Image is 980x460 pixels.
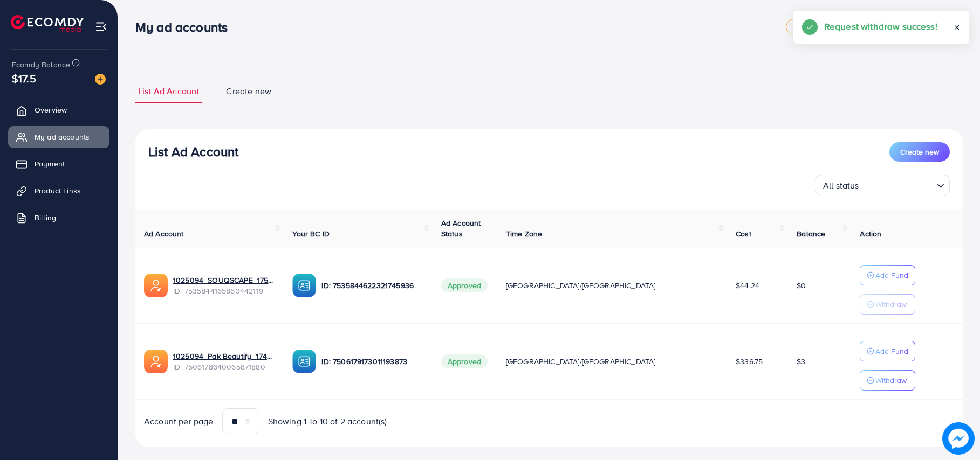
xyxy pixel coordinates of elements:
[815,175,950,196] div: Search for option
[889,142,950,162] button: Create new
[292,274,316,297] img: ic-ba-acc.ded83a64.svg
[173,285,275,296] span: ID: 7535844165860442119
[35,158,65,169] span: Payment
[144,350,168,373] img: ic-ads-acc.e4c84228.svg
[144,228,184,239] span: Ad Account
[292,350,316,373] img: ic-ba-acc.ded83a64.svg
[797,228,825,239] span: Balance
[506,228,542,239] span: Time Zone
[875,269,908,282] p: Add Fund
[11,15,84,32] img: logo
[875,374,907,387] p: Withdraw
[862,176,933,193] input: Search for option
[506,280,656,291] span: [GEOGRAPHIC_DATA]/[GEOGRAPHIC_DATA]
[441,278,488,292] span: Approved
[441,354,488,368] span: Approved
[942,422,975,455] img: image
[797,356,805,367] span: $3
[321,355,423,368] p: ID: 7506179173011193873
[8,207,109,228] a: Billing
[860,370,915,391] button: Withdraw
[821,178,861,193] span: All status
[173,361,275,372] span: ID: 7506178640065871880
[8,99,109,121] a: Overview
[860,341,915,361] button: Add Fund
[875,298,907,311] p: Withdraw
[268,415,387,428] span: Showing 1 To 10 of 2 account(s)
[8,153,109,175] a: Payment
[144,415,214,428] span: Account per page
[148,144,238,159] h3: List Ad Account
[173,351,275,361] a: 1025094_Pak Beautify_1747668623575
[824,19,937,33] h5: Request withdraw success!
[173,275,275,285] a: 1025094_SOUQSCAPE_1754575633337
[135,19,236,35] h3: My ad accounts
[35,212,56,223] span: Billing
[900,147,939,157] span: Create new
[786,19,876,35] a: adreach_new_package
[95,74,106,85] img: image
[35,131,90,142] span: My ad accounts
[292,228,330,239] span: Your BC ID
[797,280,806,291] span: $0
[736,356,763,367] span: $336.75
[8,180,109,201] a: Product Links
[226,85,271,97] span: Create new
[860,228,881,239] span: Action
[860,265,915,285] button: Add Fund
[138,85,199,97] span: List Ad Account
[35,104,67,115] span: Overview
[35,185,81,196] span: Product Links
[173,351,275,373] div: <span class='underline'>1025094_Pak Beautify_1747668623575</span></br>7506178640065871880
[12,59,70,70] span: Ecomdy Balance
[321,279,423,292] p: ID: 7535844622321745936
[95,20,107,33] img: menu
[12,71,36,86] span: $17.5
[506,356,656,367] span: [GEOGRAPHIC_DATA]/[GEOGRAPHIC_DATA]
[144,274,168,297] img: ic-ads-acc.e4c84228.svg
[8,126,109,148] a: My ad accounts
[736,228,751,239] span: Cost
[860,294,915,315] button: Withdraw
[173,275,275,297] div: <span class='underline'>1025094_SOUQSCAPE_1754575633337</span></br>7535844165860442119
[441,218,481,239] span: Ad Account Status
[736,280,759,291] span: $44.24
[875,345,908,358] p: Add Fund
